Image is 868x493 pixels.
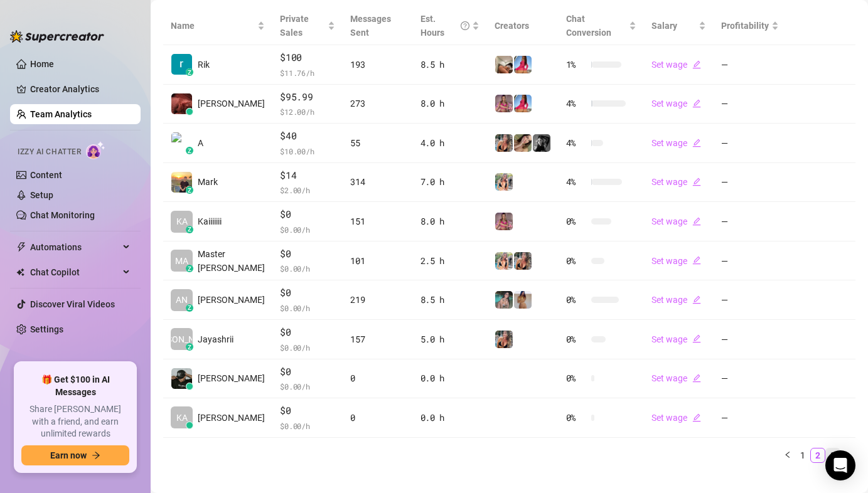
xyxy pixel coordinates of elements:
[651,413,701,423] a: Set wageedit
[186,304,193,312] div: z
[21,374,129,398] span: 🎁 Get $100 in AI Messages
[651,138,701,148] a: Set wageedit
[714,241,786,281] td: —
[421,411,480,425] div: 0.0 h
[566,254,586,268] span: 0 %
[350,175,405,189] div: 314
[421,12,469,40] div: Est. Hours
[566,14,611,38] span: Chat Conversion
[30,170,62,180] a: Content
[30,210,95,220] a: Chat Monitoring
[198,97,265,110] span: [PERSON_NAME]
[280,341,335,354] span: $ 0.00 /h
[421,371,480,385] div: 0.0 h
[280,285,335,300] span: $0
[780,448,795,463] li: Previous Page
[21,403,129,440] span: Share [PERSON_NAME] with a friend, and earn unlimited rewards
[692,256,701,265] span: edit
[186,147,193,154] div: z
[198,411,265,425] span: [PERSON_NAME]
[692,413,701,422] span: edit
[651,60,701,70] a: Set wageedit
[495,291,513,309] img: MJaee (VIP)
[421,293,480,307] div: 8.5 h
[651,295,701,305] a: Set wageedit
[350,215,405,228] div: 151
[566,332,586,346] span: 0 %
[421,332,480,346] div: 5.0 h
[495,95,513,112] img: Tabby (VIP)
[280,90,335,105] span: $95.99
[198,332,233,346] span: Jayashrii
[350,332,405,346] div: 157
[651,216,701,226] a: Set wageedit
[198,175,218,189] span: Mark
[651,373,701,383] a: Set wageedit
[566,58,586,72] span: 1 %
[421,97,480,110] div: 8.0 h
[714,202,786,241] td: —
[198,58,210,72] span: Rik
[350,371,405,385] div: 0
[350,254,405,268] div: 101
[18,146,81,158] span: Izzy AI Chatter
[171,172,192,193] img: Mark
[50,450,87,460] span: Earn now
[514,95,532,112] img: Maddie (VIP)
[186,186,193,194] div: z
[533,134,550,152] img: Kennedy (VIP)
[186,226,193,233] div: z
[651,21,677,31] span: Salary
[487,7,559,45] th: Creators
[566,175,586,189] span: 4 %
[714,359,786,399] td: —
[566,136,586,150] span: 4 %
[30,237,119,257] span: Automations
[280,246,335,262] span: $0
[350,293,405,307] div: 219
[280,403,335,418] span: $0
[280,105,335,118] span: $ 12.00 /h
[566,293,586,307] span: 0 %
[350,97,405,110] div: 273
[175,254,188,268] span: MA
[350,136,405,150] div: 55
[840,448,855,463] button: right
[825,448,840,463] li: 3
[21,445,129,465] button: Earn nowarrow-right
[86,141,105,159] img: AI Chatter
[198,215,222,228] span: Kaiiiiiii
[651,256,701,266] a: Set wageedit
[350,14,391,38] span: Messages Sent
[280,14,309,38] span: Private Sales
[495,173,513,191] img: SilviaSage (VIP)
[810,448,825,463] li: 2
[280,223,335,236] span: $ 0.00 /h
[421,58,480,72] div: 8.5 h
[692,334,701,343] span: edit
[795,448,810,463] li: 1
[280,380,335,393] span: $ 0.00 /h
[171,54,192,75] img: Rik
[30,79,131,99] a: Creator Analytics
[186,265,193,272] div: z
[30,324,63,334] a: Settings
[171,368,192,389] img: Jericko
[176,293,188,307] span: AN
[280,302,335,314] span: $ 0.00 /h
[30,59,54,69] a: Home
[280,50,335,65] span: $100
[514,56,532,73] img: Maddie (VIP)
[566,97,586,110] span: 4 %
[421,215,480,228] div: 8.0 h
[16,268,24,277] img: Chat Copilot
[514,291,532,309] img: Georgia (VIP)
[714,280,786,320] td: —
[826,448,840,462] a: 3
[280,325,335,340] span: $0
[796,448,810,462] a: 1
[198,371,265,385] span: [PERSON_NAME]
[692,60,701,69] span: edit
[692,374,701,383] span: edit
[163,7,272,45] th: Name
